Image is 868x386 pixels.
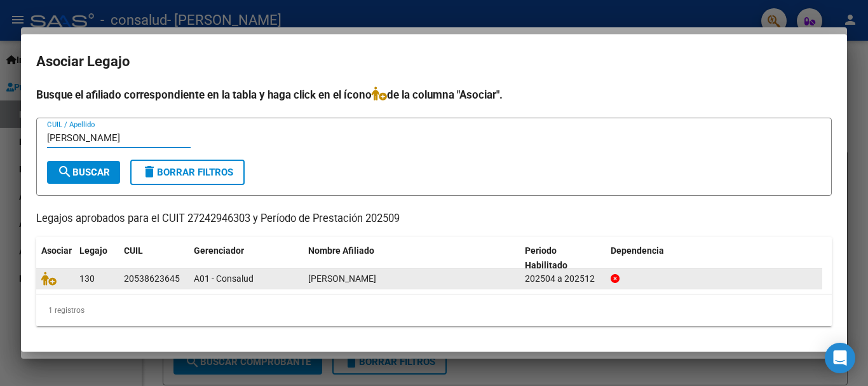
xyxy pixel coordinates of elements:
button: Buscar [47,161,120,184]
div: 202504 a 202512 [525,272,600,286]
span: Nombre Afiliado [308,245,374,256]
datatable-header-cell: CUIL [119,237,189,279]
span: Borrar Filtros [142,167,233,178]
datatable-header-cell: Gerenciador [189,237,303,279]
h4: Busque el afiliado correspondiente en la tabla y haga click en el ícono de la columna "Asociar". [36,86,832,103]
datatable-header-cell: Nombre Afiliado [303,237,520,279]
button: Borrar Filtros [130,160,245,185]
span: Gerenciador [194,245,244,256]
h2: Asociar Legajo [36,50,832,74]
span: Legajo [79,245,107,256]
span: Periodo Habilitado [525,245,567,270]
span: 130 [79,273,95,284]
datatable-header-cell: Asociar [36,237,74,279]
mat-icon: search [57,164,72,179]
datatable-header-cell: Dependencia [606,237,822,279]
span: CUIL [124,245,143,256]
span: Asociar [41,245,72,256]
div: Open Intercom Messenger [825,343,855,373]
span: Buscar [57,167,110,178]
div: 1 registros [36,294,832,326]
datatable-header-cell: Periodo Habilitado [520,237,606,279]
span: Dependencia [611,245,664,256]
datatable-header-cell: Legajo [74,237,119,279]
div: 20538623645 [124,272,180,286]
p: Legajos aprobados para el CUIT 27242946303 y Período de Prestación 202509 [36,211,832,227]
span: A01 - Consalud [194,273,254,284]
span: ORTIZ VALENTINO EMANUEL [308,273,376,284]
mat-icon: delete [142,164,157,179]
